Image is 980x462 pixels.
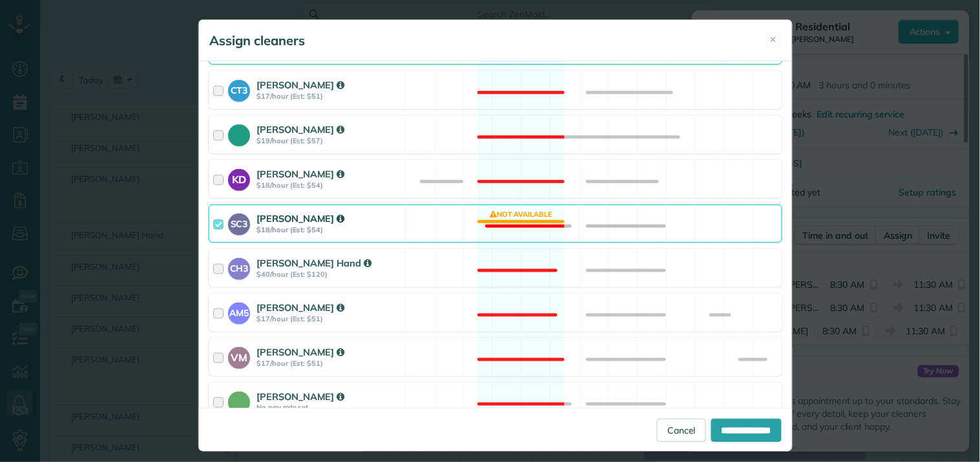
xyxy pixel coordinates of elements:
[256,257,371,269] strong: [PERSON_NAME] Hand
[256,136,401,145] strong: $19/hour (Est: $57)
[228,258,250,276] strong: CH3
[256,225,401,234] strong: $18/hour (Est: $54)
[256,181,401,190] strong: $18/hour (Est: $54)
[209,32,305,50] h5: Assign cleaners
[228,80,250,97] strong: CT3
[256,92,401,101] strong: $17/hour (Est: $51)
[256,359,401,368] strong: $17/hour (Est: $51)
[256,314,401,323] strong: $17/hour (Est: $51)
[770,34,777,46] span: ✕
[256,79,344,91] strong: [PERSON_NAME]
[228,303,250,320] strong: AM5
[256,301,344,314] strong: [PERSON_NAME]
[256,168,344,180] strong: [PERSON_NAME]
[228,169,250,187] strong: KD
[256,212,344,225] strong: [PERSON_NAME]
[256,403,401,412] strong: No pay rate set
[256,270,401,279] strong: $40/hour (Est: $120)
[228,214,250,231] strong: SC3
[228,347,250,365] strong: VM
[657,419,706,442] a: Cancel
[256,346,344,358] strong: [PERSON_NAME]
[256,123,344,136] strong: [PERSON_NAME]
[256,390,344,403] strong: [PERSON_NAME]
